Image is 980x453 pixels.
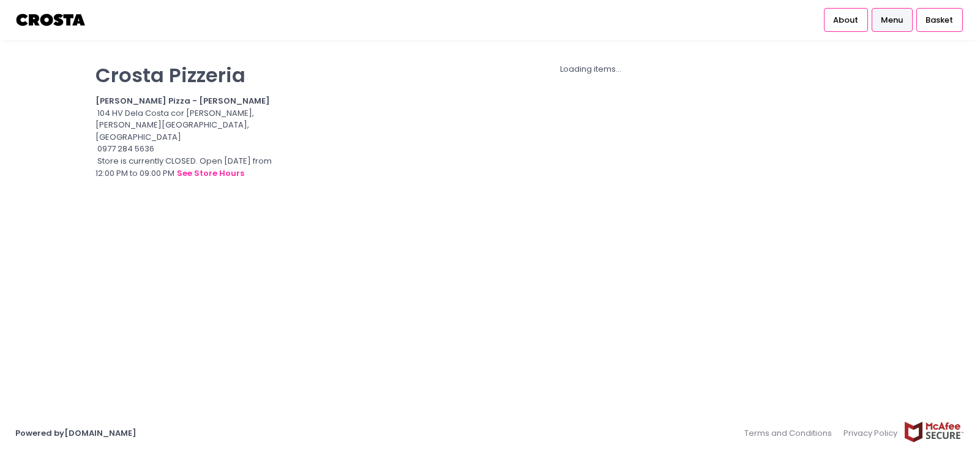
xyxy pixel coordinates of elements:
[881,14,903,26] span: Menu
[744,421,838,445] a: Terms and Conditions
[95,95,270,107] b: [PERSON_NAME] Pizza - [PERSON_NAME]
[833,14,858,26] span: About
[824,8,868,31] a: About
[15,9,87,31] img: logo
[296,63,885,75] div: Loading items...
[926,14,953,26] span: Basket
[95,155,282,180] div: Store is currently CLOSED. Open [DATE] from 12:00 PM to 09:00 PM
[95,143,282,155] div: 0977 284 5636
[872,8,913,31] a: Menu
[95,63,282,87] p: Crosta Pizzeria
[903,421,965,443] img: mcafee-secure
[176,167,245,180] button: see store hours
[95,107,282,143] div: 104 HV Dela Costa cor [PERSON_NAME], [PERSON_NAME][GEOGRAPHIC_DATA], [GEOGRAPHIC_DATA]
[838,421,904,445] a: Privacy Policy
[15,427,137,439] a: Powered by[DOMAIN_NAME]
